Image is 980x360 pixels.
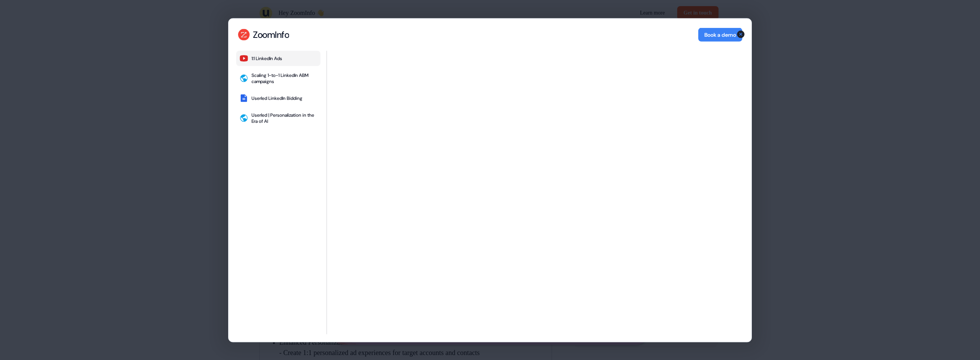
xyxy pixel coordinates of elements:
[252,55,282,61] div: 1:1 LinkedIn Ads
[698,28,742,41] button: Book a demo
[236,69,320,87] button: Scaling 1-to-1 LinkedIn ABM campaigns
[253,29,289,40] div: ZoomInfo
[236,109,320,127] button: Userled | Personalization in the Era of AI
[236,90,320,106] button: Userled LinkedIn Bidding
[236,50,320,66] button: 1:1 LinkedIn Ads
[252,112,317,124] div: Userled | Personalization in the Era of AI
[252,95,302,101] div: Userled LinkedIn Bidding
[252,72,317,84] div: Scaling 1-to-1 LinkedIn ABM campaigns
